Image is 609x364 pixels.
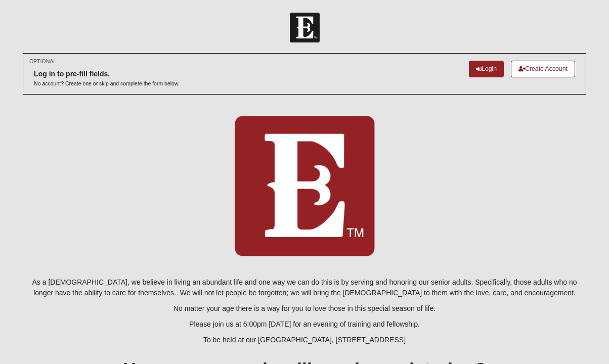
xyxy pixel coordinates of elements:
h6: Log in to pre-fill fields. [34,70,180,78]
img: E-icon-fireweed-White-TM.png [234,115,375,256]
p: No account? Create one or skip and complete the form below. [34,80,180,87]
small: OPTIONAL [29,58,56,65]
img: Church of Eleven22 Logo [290,13,320,42]
p: Please join us at 6:00pm [DATE] for an evening of training and fellowship. [23,319,586,330]
a: Create Account [511,61,575,77]
a: Login [469,61,504,77]
p: No matter your age there is a way for you to love those in this special season of life. [23,303,586,314]
p: To be held at our [GEOGRAPHIC_DATA], [STREET_ADDRESS] [23,335,586,345]
p: As a [DEMOGRAPHIC_DATA], we believe in living an abundant life and one way we can do this is by s... [23,277,586,298]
